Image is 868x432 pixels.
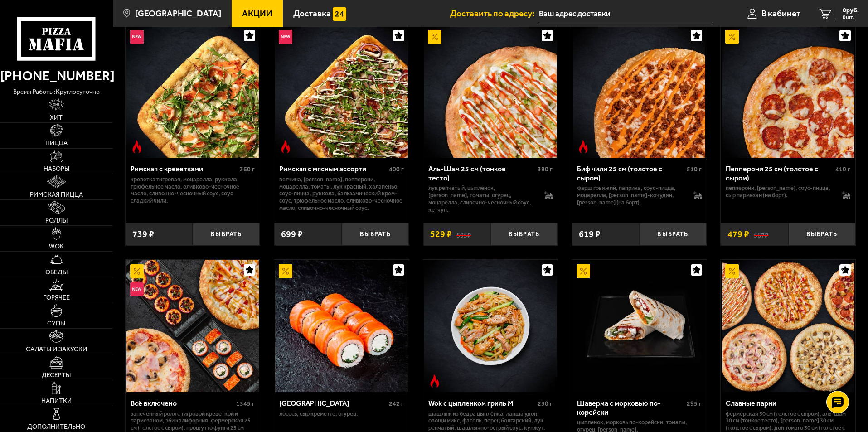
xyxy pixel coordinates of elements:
a: НовинкаОстрое блюдоРимская с креветками [126,25,260,158]
span: [GEOGRAPHIC_DATA] [135,9,221,18]
span: Салаты и закуски [26,346,87,353]
img: Славные парни [722,260,854,392]
span: Хит [50,115,63,121]
a: НовинкаОстрое блюдоРимская с мясным ассорти [274,25,409,158]
span: 619 ₽ [579,230,601,239]
span: Десерты [42,372,71,379]
span: 390 г [538,165,553,173]
s: 567 ₽ [754,230,768,239]
button: Выбрать [490,223,558,245]
button: Выбрать [788,223,855,245]
span: 0 шт. [843,15,859,20]
div: Славные парни [726,399,829,408]
img: Биф чили 25 см (толстое с сыром) [573,25,705,158]
span: 295 г [687,400,702,408]
p: лук репчатый, цыпленок, [PERSON_NAME], томаты, огурец, моцарелла, сливочно-чесночный соус, кетчуп. [428,184,536,214]
span: 479 ₽ [727,230,749,239]
div: Пепперони 25 см (толстое с сыром) [726,165,833,182]
span: Напитки [41,398,72,404]
img: Острое блюдо [577,140,590,154]
span: 739 ₽ [132,230,154,239]
img: Острое блюдо [130,140,144,154]
p: креветка тигровая, моцарелла, руккола, трюфельное масло, оливково-чесночное масло, сливочно-чесно... [131,176,255,205]
button: Выбрать [639,223,706,245]
div: Римская с креветками [131,165,238,173]
p: шашлык из бедра цыплёнка, лапша удон, овощи микс, фасоль, перец болгарский, лук репчатый, шашлычн... [428,410,553,432]
a: АкционныйСлавные парни [721,260,855,392]
img: Акционный [279,264,292,278]
p: ветчина, [PERSON_NAME], пепперони, моцарелла, томаты, лук красный, халапеньо, соус-пицца, руккола... [279,176,404,212]
span: Пицца [45,140,68,146]
span: Римская пицца [30,192,83,198]
img: Акционный [725,30,739,44]
img: Пепперони 25 см (толстое с сыром) [722,25,854,158]
span: Горячее [43,295,70,301]
span: Акции [242,9,272,18]
s: 595 ₽ [456,230,471,239]
img: Новинка [279,30,292,44]
img: Wok с цыпленком гриль M [424,260,557,392]
span: 510 г [687,165,702,173]
span: В кабинет [761,9,800,18]
img: Филадельфия [275,260,407,392]
span: 242 г [389,400,404,408]
img: Римская с мясным ассорти [275,25,407,158]
span: 699 ₽ [281,230,303,239]
p: лосось, Сыр креметте, огурец. [279,410,404,417]
div: Римская с мясным ассорти [279,165,387,173]
img: Акционный [130,264,144,278]
span: 0 руб. [843,7,859,14]
img: Акционный [725,264,739,278]
button: Выбрать [342,223,409,245]
img: Акционный [428,30,441,44]
span: Доставить по адресу: [450,9,539,18]
span: Доставка [293,9,331,18]
p: пепперони, [PERSON_NAME], соус-пицца, сыр пармезан (на борт). [726,184,833,199]
img: Шаверма с морковью по-корейски [573,260,705,392]
div: Всё включено [131,399,234,408]
a: Острое блюдоБиф чили 25 см (толстое с сыром) [572,25,707,158]
span: Обеды [45,269,68,276]
img: Акционный [577,264,590,278]
span: Санкт-Петербург, Наличная улица, 35к3 [539,5,713,22]
span: 529 ₽ [430,230,452,239]
span: Супы [47,320,65,327]
a: АкционныйФиладельфия [274,260,409,392]
img: Всё включено [126,260,259,392]
img: Римская с креветками [126,25,259,158]
span: Наборы [44,166,69,172]
div: [GEOGRAPHIC_DATA] [279,399,387,408]
span: 410 г [835,165,850,173]
div: Биф чили 25 см (толстое с сыром) [577,165,684,182]
span: 400 г [389,165,404,173]
img: Новинка [130,282,144,296]
input: Ваш адрес доставки [539,5,713,22]
a: АкционныйНовинкаВсё включено [126,260,260,392]
a: Острое блюдоWok с цыпленком гриль M [423,260,558,392]
a: АкционныйШаверма с морковью по-корейски [572,260,707,392]
div: Аль-Шам 25 см (тонкое тесто) [428,165,536,182]
span: WOK [49,243,64,250]
span: 1345 г [236,400,255,408]
span: 360 г [240,165,255,173]
span: Роллы [45,218,68,224]
span: Дополнительно [27,424,85,430]
button: Выбрать [193,223,260,245]
div: Шаверма с морковью по-корейски [577,399,684,416]
img: Острое блюдо [428,374,441,388]
div: Wok с цыпленком гриль M [428,399,536,408]
img: Аль-Шам 25 см (тонкое тесто) [424,25,557,158]
img: Острое блюдо [279,140,292,154]
img: Новинка [130,30,144,44]
p: фарш говяжий, паприка, соус-пицца, моцарелла, [PERSON_NAME]-кочудян, [PERSON_NAME] (на борт). [577,184,684,206]
span: 230 г [538,400,553,408]
img: 15daf4d41897b9f0e9f617042186c801.svg [333,7,346,21]
a: АкционныйПепперони 25 см (толстое с сыром) [721,25,855,158]
a: АкционныйАль-Шам 25 см (тонкое тесто) [423,25,558,158]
